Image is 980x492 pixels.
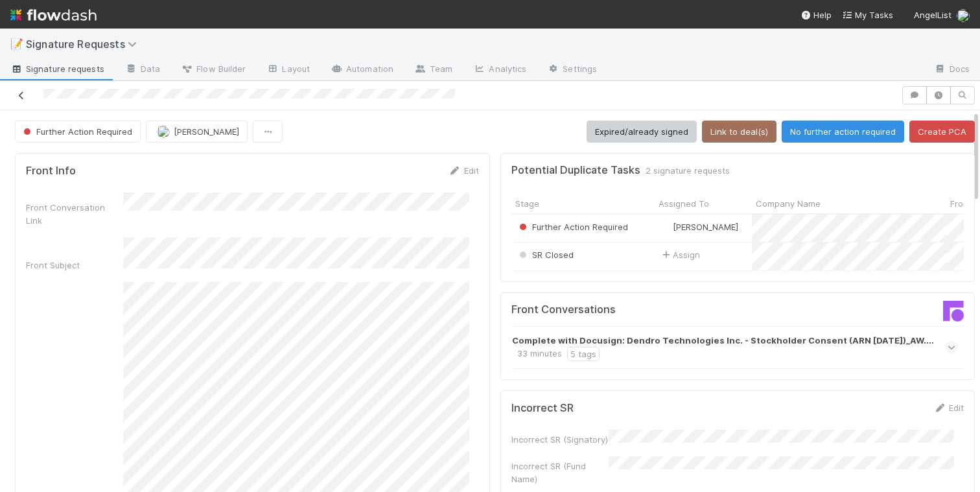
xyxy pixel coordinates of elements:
div: Help [800,8,832,21]
a: Edit [449,165,479,176]
button: Link to deal(s) [702,121,776,143]
a: Layout [256,60,320,80]
strong: Complete with Docusign: Dendro Technologies Inc. - Stockholder Consent (ARN [DATE])_AW.... [512,334,934,347]
button: No further action required [782,121,904,143]
img: avatar_d02a2cc9-4110-42ea-8259-e0e2573f4e82.png [660,222,671,232]
img: avatar_ddac2f35-6c49-494a-9355-db49d32eca49.png [957,9,970,22]
a: Settings [537,60,607,80]
span: AngelList [914,10,951,20]
div: Incorrect SR (Fund Name) [511,460,609,486]
span: Further Action Required [517,222,628,232]
a: Automation [320,60,404,80]
div: [PERSON_NAME] [660,220,738,233]
a: Team [404,60,463,80]
img: logo-inverted-e16ddd16eac7371096b0.svg [10,4,97,26]
span: Further Action Required [21,126,132,137]
h5: Potential Duplicate Tasks [511,164,640,177]
span: Signature Requests [26,38,143,51]
img: front-logo-b4b721b83371efbadf0a.svg [943,301,964,322]
div: Further Action Required [517,220,628,233]
div: 5 tags [567,347,600,361]
span: Assign [660,248,700,261]
span: Flow Builder [181,62,246,75]
a: Flow Builder [170,60,256,80]
button: Create PCA [909,121,975,143]
span: 📝 [10,38,23,49]
span: Company Name [756,197,821,210]
span: SR Closed [517,250,574,260]
div: SR Closed [517,248,574,261]
span: [PERSON_NAME] [174,126,239,137]
div: 33 minutes [517,347,562,361]
button: Further Action Required [15,121,141,143]
a: Data [115,60,170,80]
span: Assigned To [659,197,709,210]
span: Stage [515,197,539,210]
div: Incorrect SR (Signatory) [511,433,609,446]
button: [PERSON_NAME] [146,121,248,143]
a: My Tasks [842,8,893,21]
span: Signature requests [10,62,104,75]
button: Expired/already signed [587,121,697,143]
div: Front Subject [26,259,123,272]
a: Docs [924,60,980,80]
div: Front Conversation Link [26,201,123,227]
a: Edit [933,403,964,413]
a: Analytics [463,60,537,80]
h5: Incorrect SR [511,402,574,415]
span: 2 signature requests [646,164,730,177]
h5: Front Conversations [511,303,728,316]
h5: Front Info [26,165,76,178]
span: My Tasks [842,10,893,20]
span: [PERSON_NAME] [673,222,738,232]
img: avatar_d02a2cc9-4110-42ea-8259-e0e2573f4e82.png [157,125,170,138]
